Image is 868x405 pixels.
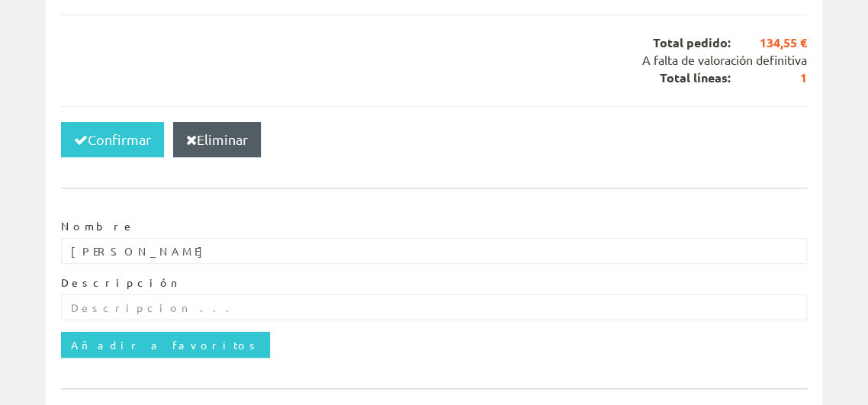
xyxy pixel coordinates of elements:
span: 1 [731,69,807,87]
button: Eliminar [173,122,261,157]
span: 134,55 € [731,34,807,52]
div: Total pedido: Total líneas: [61,14,807,107]
label: Descripción [61,275,180,291]
input: Descripcion ... [61,294,807,320]
input: Nombre ... [61,238,807,264]
label: Nombre [61,219,135,234]
span: A falta de valoración definitiva [642,52,807,67]
button: Confirmar [61,122,164,157]
input: Añadir a favoritos [61,332,270,358]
